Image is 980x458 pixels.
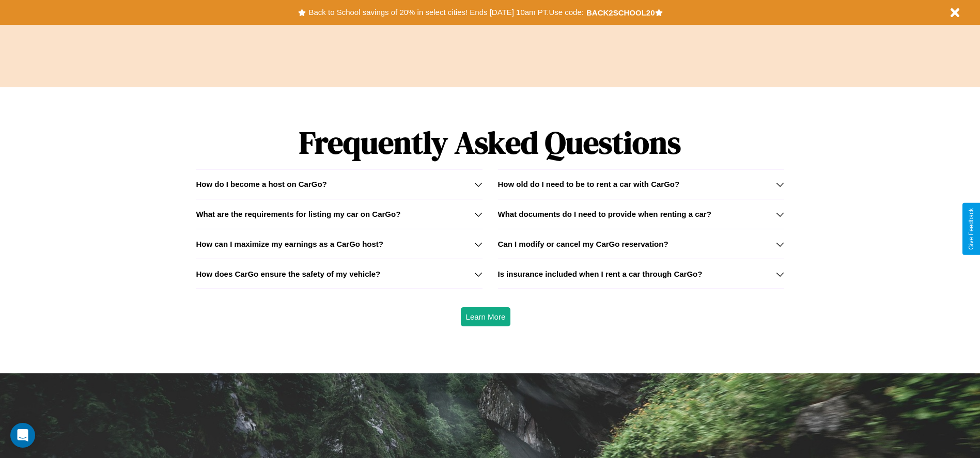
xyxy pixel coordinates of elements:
[196,240,383,248] h3: How can I maximize my earnings as a CarGo host?
[306,5,586,20] button: Back to School savings of 20% in select cities! Ends [DATE] 10am PT.Use code:
[461,307,511,326] button: Learn More
[196,270,380,278] h3: How does CarGo ensure the safety of my vehicle?
[498,180,680,188] h3: How old do I need to be to rent a car with CarGo?
[196,210,400,218] h3: What are the requirements for listing my car on CarGo?
[498,270,703,278] h3: Is insurance included when I rent a car through CarGo?
[196,180,326,188] h3: How do I become a host on CarGo?
[498,240,668,248] h3: Can I modify or cancel my CarGo reservation?
[586,8,655,17] b: BACK2SCHOOL20
[498,210,711,218] h3: What documents do I need to provide when renting a car?
[10,423,35,448] div: Open Intercom Messenger
[196,116,784,169] h1: Frequently Asked Questions
[968,208,975,250] div: Give Feedback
